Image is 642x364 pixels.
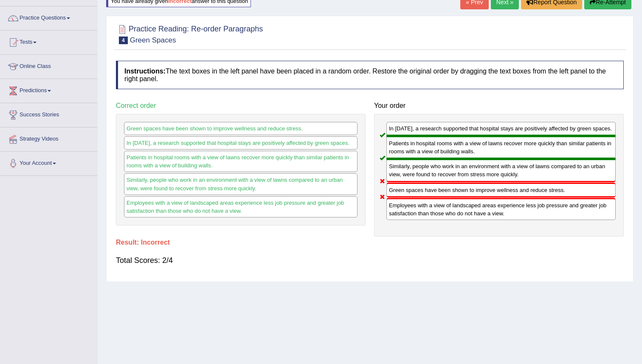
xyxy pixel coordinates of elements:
div: Patients in hospital rooms with a view of lawns recover more quickly than similar patients in roo... [386,136,616,159]
a: Success Stories [0,103,97,124]
div: Similarly, people who work in an environment with a view of lawns compared to an urban view, were... [124,173,358,195]
div: In [DATE], a research supported that hospital stays are positively affected by green spaces. [386,122,616,136]
small: Green Spaces [130,36,176,44]
div: Similarly, people who work in an environment with a view of lawns compared to an urban view, were... [386,159,616,182]
div: Total Scores: 2/4 [116,250,624,271]
div: Employees with a view of landscaped areas experience less job pressure and greater job satisfacti... [124,196,358,217]
div: Green spaces have been shown to improve wellness and reduce stress. [386,183,616,198]
a: Online Class [0,55,97,76]
a: Predictions [0,79,97,100]
div: Patients in hospital rooms with a view of lawns recover more quickly than similar patients in roo... [124,151,358,172]
h4: Correct order [116,102,366,110]
h4: The text boxes in the left panel have been placed in a random order. Restore the original order b... [116,61,624,89]
h4: Your order [374,102,624,110]
div: Employees with a view of landscaped areas experience less job pressure and greater job satisfacti... [386,198,616,220]
div: In [DATE], a research supported that hospital stays are positively affected by green spaces. [124,136,358,150]
a: Strategy Videos [0,127,97,149]
a: Your Account [0,152,97,173]
a: Practice Questions [0,6,97,28]
div: Green spaces have been shown to improve wellness and reduce stress. [124,122,358,135]
b: Instructions: [124,68,166,75]
a: Tests [0,31,97,52]
h2: Practice Reading: Re-order Paragraphs [116,23,263,44]
span: 4 [119,37,128,44]
h4: Result: [116,239,624,246]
